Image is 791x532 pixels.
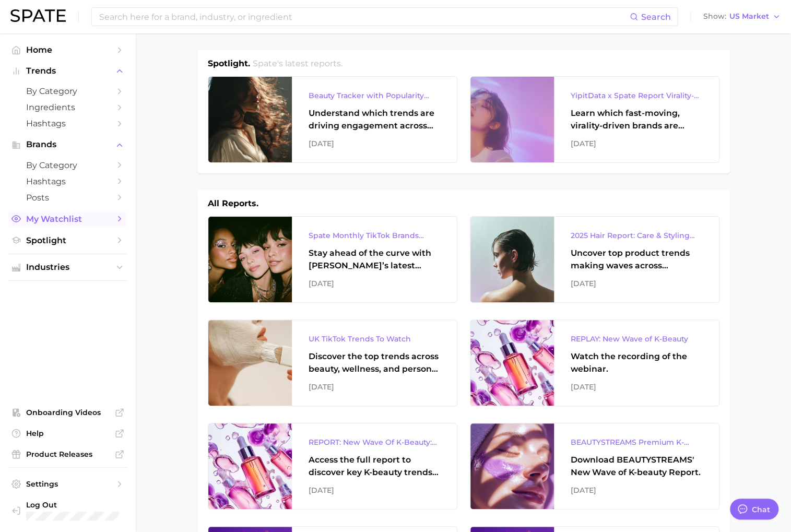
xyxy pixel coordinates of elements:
[98,8,630,26] input: Search here for a brand, industry, or ingredient
[253,57,343,70] h2: Spate's latest reports.
[571,454,702,479] div: Download BEAUTYSTREAMS' New Wave of K-beauty Report.
[8,425,127,441] a: Help
[571,381,702,393] div: [DATE]
[26,408,110,417] span: Onboarding Videos
[309,229,440,242] div: Spate Monthly TikTok Brands Tracker
[571,107,702,132] div: Learn which fast-moving, virality-driven brands are leading the pack, the risks of viral growth, ...
[309,137,440,150] div: [DATE]
[208,197,258,210] h1: All Reports.
[8,99,127,115] a: Ingredients
[8,83,127,99] a: by Category
[26,450,110,459] span: Product Releases
[571,333,702,345] div: REPLAY: New Wave of K-Beauty
[571,229,702,242] div: 2025 Hair Report: Care & Styling Products
[26,193,110,203] span: Posts
[571,247,702,272] div: Uncover top product trends making waves across platforms — along with key insights into benefits,...
[8,405,127,420] a: Onboarding Videos
[470,320,719,406] a: REPLAY: New Wave of K-BeautyWatch the recording of the webinar.[DATE]
[703,14,726,19] span: Show
[26,66,110,76] span: Trends
[309,381,440,393] div: [DATE]
[470,76,719,163] a: YipitData x Spate Report Virality-Driven Brands Are Taking a Slice of the Beauty PieLearn which f...
[641,12,671,22] span: Search
[8,137,127,152] button: Brands
[8,63,127,79] button: Trends
[701,10,783,23] button: ShowUS Market
[26,176,110,186] span: Hashtags
[26,429,110,438] span: Help
[8,190,127,206] a: Posts
[26,45,110,55] span: Home
[8,115,127,132] a: Hashtags
[8,476,127,492] a: Settings
[8,42,127,58] a: Home
[26,214,110,224] span: My Watchlist
[208,320,457,406] a: UK TikTok Trends To WatchDiscover the top trends across beauty, wellness, and personal care on Ti...
[309,454,440,479] div: Access the full report to discover key K-beauty trends influencing [DATE] beauty market
[8,173,127,190] a: Hashtags
[571,350,702,375] div: Watch the recording of the webinar.
[26,235,110,245] span: Spotlight
[8,211,127,227] a: My Watchlist
[470,216,719,303] a: 2025 Hair Report: Care & Styling ProductsUncover top product trends making waves across platforms...
[26,500,119,510] span: Log Out
[309,247,440,272] div: Stay ahead of the curve with [PERSON_NAME]’s latest monthly tracker, spotlighting the fastest-gro...
[208,57,250,70] h1: Spotlight.
[309,107,440,132] div: Understand which trends are driving engagement across platforms in the skin, hair, makeup, and fr...
[309,484,440,496] div: [DATE]
[571,277,702,290] div: [DATE]
[8,259,127,275] button: Industries
[208,423,457,510] a: REPORT: New Wave Of K-Beauty: [GEOGRAPHIC_DATA]’s Trending Innovations In Skincare & Color Cosmet...
[26,263,110,272] span: Industries
[309,333,440,345] div: UK TikTok Trends To Watch
[309,89,440,102] div: Beauty Tracker with Popularity Index
[571,436,702,448] div: BEAUTYSTREAMS Premium K-beauty Trends Report
[8,157,127,173] a: by Category
[26,479,110,489] span: Settings
[26,140,110,149] span: Brands
[10,9,66,22] img: SPATE
[26,119,110,128] span: Hashtags
[571,484,702,496] div: [DATE]
[571,137,702,150] div: [DATE]
[309,350,440,375] div: Discover the top trends across beauty, wellness, and personal care on TikTok [GEOGRAPHIC_DATA].
[8,497,127,524] a: Log out. Currently logged in with e-mail adam@spate.nyc.
[470,423,719,510] a: BEAUTYSTREAMS Premium K-beauty Trends ReportDownload BEAUTYSTREAMS' New Wave of K-beauty Report.[...
[26,86,110,96] span: by Category
[729,14,769,19] span: US Market
[571,89,702,102] div: YipitData x Spate Report Virality-Driven Brands Are Taking a Slice of the Beauty Pie
[208,216,457,303] a: Spate Monthly TikTok Brands TrackerStay ahead of the curve with [PERSON_NAME]’s latest monthly tr...
[8,446,127,462] a: Product Releases
[26,160,110,170] span: by Category
[8,232,127,249] a: Spotlight
[309,436,440,448] div: REPORT: New Wave Of K-Beauty: [GEOGRAPHIC_DATA]’s Trending Innovations In Skincare & Color Cosmetics
[309,277,440,290] div: [DATE]
[208,76,457,163] a: Beauty Tracker with Popularity IndexUnderstand which trends are driving engagement across platfor...
[26,102,110,112] span: Ingredients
